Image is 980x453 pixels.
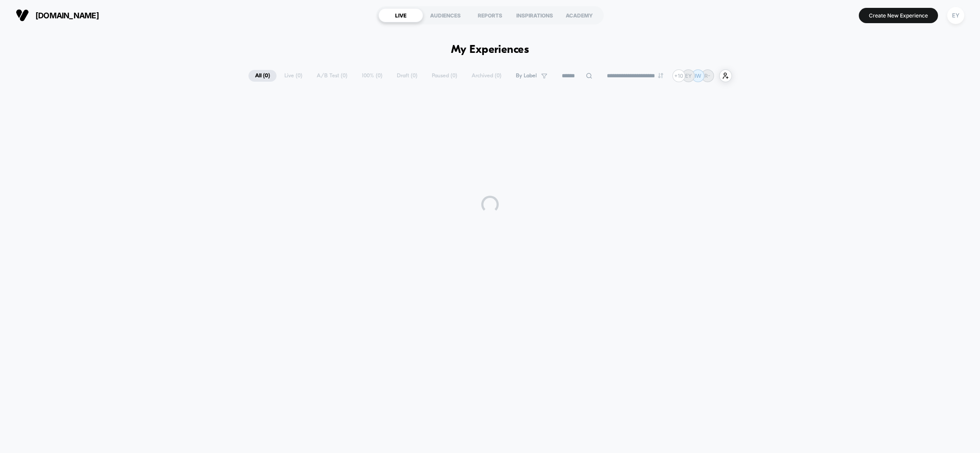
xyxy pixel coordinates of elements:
span: [DOMAIN_NAME] [35,11,99,20]
div: REPORTS [468,8,512,22]
img: end [658,73,663,78]
button: EY [945,7,967,24]
div: LIVE [378,8,423,22]
div: INSPIRATIONS [512,8,557,22]
p: EY [685,73,692,79]
div: ACADEMY [557,8,602,22]
div: + 10 [672,69,685,82]
h1: My Experiences [451,44,529,56]
button: Create New Experience [859,8,938,23]
div: EY [947,7,964,24]
span: All ( 0 ) [248,70,276,82]
button: [DOMAIN_NAME] [13,8,101,22]
p: IW [695,73,701,79]
img: Visually logo [16,9,29,22]
span: By Label [516,73,537,79]
div: AUDIENCES [423,8,468,22]
p: R- [704,73,710,79]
